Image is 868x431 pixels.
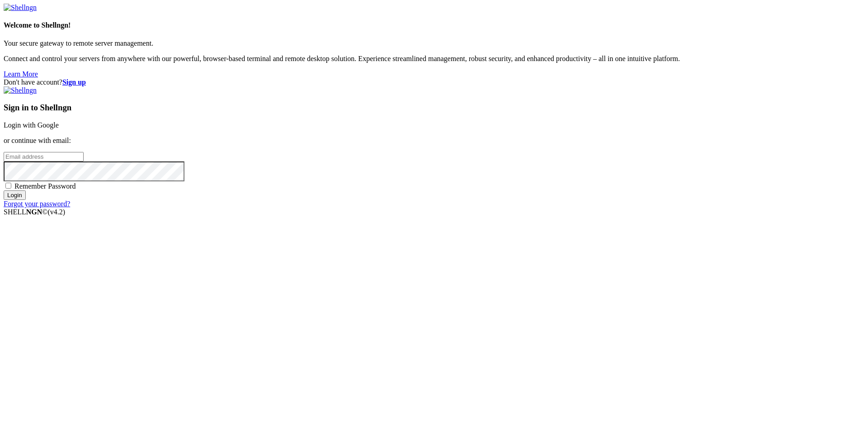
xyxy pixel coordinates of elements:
a: Forgot your password? [4,200,70,208]
b: NGN [26,208,42,216]
h4: Welcome to Shellngn! [4,21,864,29]
input: Email address [4,152,84,161]
span: Remember Password [14,182,76,190]
div: Don't have account? [4,78,864,86]
a: Learn More [4,70,38,78]
p: Your secure gateway to remote server management. [4,39,864,47]
h3: Sign in to Shellngn [4,103,864,113]
a: Sign up [62,78,86,86]
span: SHELL © [4,208,65,216]
p: Connect and control your servers from anywhere with our powerful, browser-based terminal and remo... [4,55,864,63]
span: 4.2.0 [48,208,66,216]
input: Remember Password [5,183,11,189]
a: Login with Google [4,121,59,129]
input: Login [4,190,26,200]
p: or continue with email: [4,137,864,145]
img: Shellngn [4,4,37,12]
img: Shellngn [4,86,37,95]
